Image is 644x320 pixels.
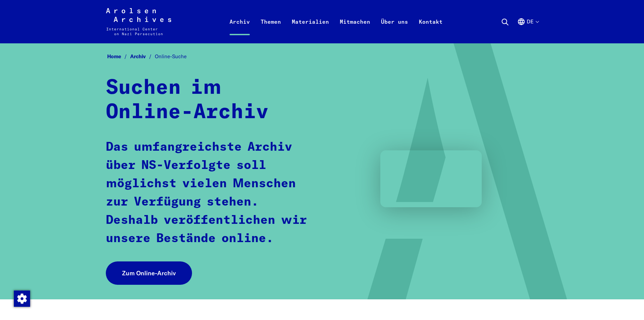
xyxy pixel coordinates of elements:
[413,16,448,43] a: Kontakt
[14,290,30,306] div: Zustimmung ändern
[155,53,187,60] span: Online-Suche
[517,18,539,42] button: Deutsch, Sprachauswahl
[122,269,176,278] span: Zum Online-Archiv
[130,53,155,60] a: Archiv
[106,78,268,123] strong: Suchen im Online-Archiv
[334,16,376,43] a: Mitmachen
[106,138,310,248] p: Das umfangreichste Archiv über NS-Verfolgte soll möglichst vielen Menschen zur Verfügung stehen. ...
[224,8,448,35] nav: Primär
[106,261,192,285] a: Zum Online-Archiv
[255,16,286,43] a: Themen
[14,291,30,307] img: Zustimmung ändern
[106,51,539,62] nav: Breadcrumb
[107,53,130,60] a: Home
[286,16,334,43] a: Materialien
[376,16,413,43] a: Über uns
[224,16,255,43] a: Archiv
